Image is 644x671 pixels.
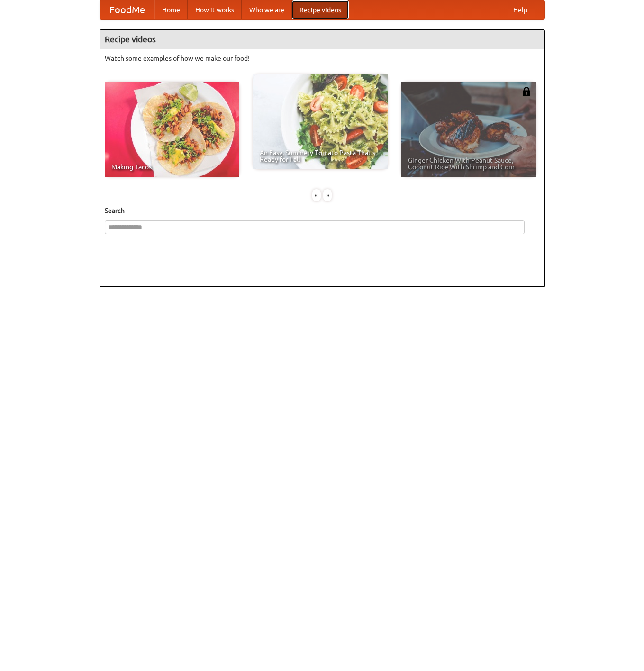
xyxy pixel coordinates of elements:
a: FoodMe [100,0,154,19]
p: Watch some examples of how we make our food! [105,54,540,63]
a: Help [506,0,535,19]
span: An Easy, Summery Tomato Pasta That's Ready for Fall [260,149,381,163]
a: How it works [188,0,242,19]
img: 483408.png [522,87,531,96]
div: « [312,189,321,201]
a: Home [154,0,188,19]
div: » [323,189,332,201]
a: Recipe videos [292,0,349,19]
span: Making Tacos [111,164,233,170]
a: Who we are [242,0,292,19]
a: An Easy, Summery Tomato Pasta That's Ready for Fall [253,74,388,169]
a: Making Tacos [105,82,239,177]
h4: Recipe videos [100,30,544,49]
h5: Search [105,206,540,215]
